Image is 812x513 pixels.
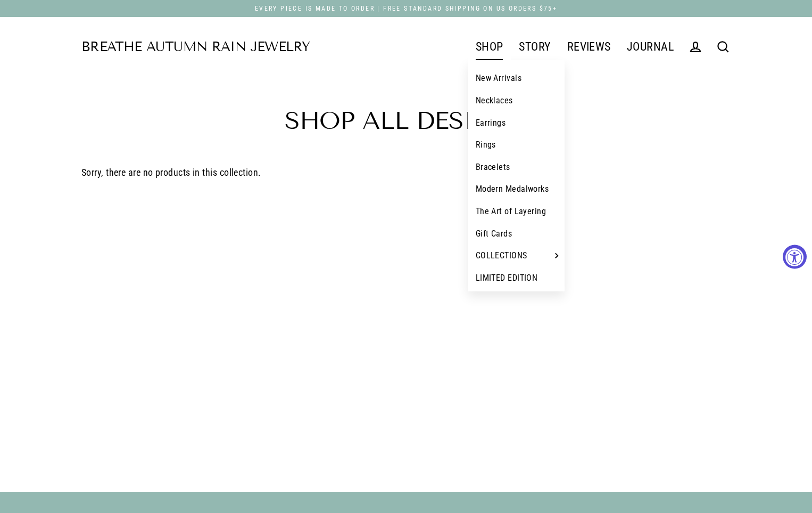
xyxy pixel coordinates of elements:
[511,34,559,60] a: STORY
[81,109,731,133] h1: Shop All Designs
[468,200,565,223] a: The Art of Layering
[468,34,511,60] a: SHOP
[468,134,565,156] a: Rings
[468,89,565,112] a: Necklaces
[468,178,565,200] a: Modern Medalworks
[468,245,565,267] a: COLLECTIONS
[468,156,565,178] a: Bracelets
[468,223,565,245] a: Gift Cards
[81,40,310,54] a: Breathe Autumn Rain Jewelry
[619,34,682,60] a: JOURNAL
[81,165,731,181] p: Sorry, there are no products in this collection.
[468,112,565,134] a: Earrings
[310,33,682,61] div: Primary
[783,245,807,268] button: Accessibility Widget, click to open
[468,67,565,89] a: New Arrivals
[468,267,565,289] a: LIMITED EDITION
[559,34,619,60] a: REVIEWS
